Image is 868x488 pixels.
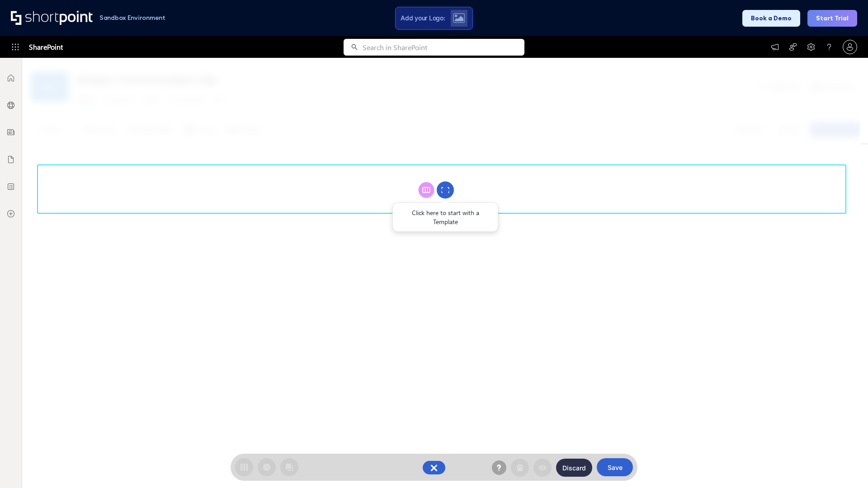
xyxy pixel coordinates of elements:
[99,15,165,20] h1: Sandbox Environment
[705,383,868,488] iframe: Chat Widget
[29,36,63,58] span: SharePoint
[742,10,800,27] button: Book a Demo
[453,13,465,23] img: Upload logo
[597,458,633,476] button: Save
[807,10,857,27] button: Start Trial
[401,14,445,22] span: Add your Logo:
[556,459,592,477] button: Discard
[363,39,524,56] input: Search in SharePoint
